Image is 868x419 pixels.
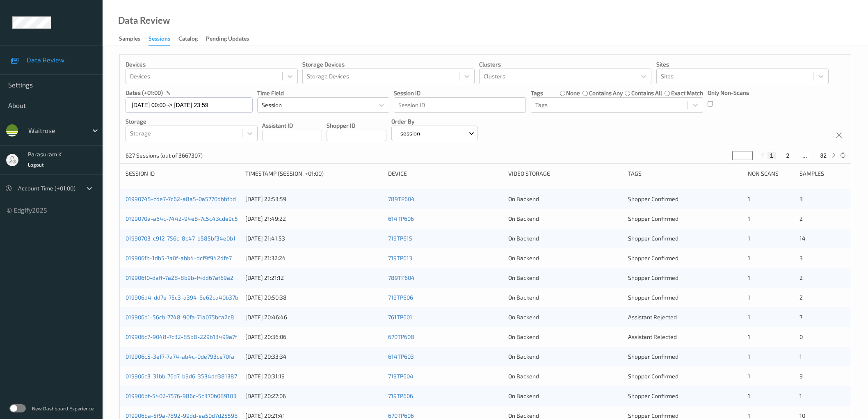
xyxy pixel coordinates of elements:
div: Data Review [118,16,170,25]
span: Shopper Confirmed [628,294,678,301]
div: Pending Updates [206,34,249,45]
div: On Backend [508,293,622,302]
a: 019906d1-56cb-7748-90fa-71a075bca2c8 [126,314,234,321]
a: Pending Updates [206,33,257,45]
div: [DATE] 20:33:34 [245,353,382,361]
span: 2 [799,274,803,281]
span: 1 [748,235,750,242]
p: Shopper ID [327,121,386,130]
p: Session ID [394,89,526,97]
div: On Backend [508,313,622,321]
a: 761TP601 [388,314,412,321]
div: On Backend [508,234,622,243]
a: Sessions [148,33,178,46]
span: Shopper Confirmed [628,412,678,419]
a: 01990703-c912-756c-8c47-b585bf34e0b1 [126,235,235,242]
span: 1 [748,195,750,202]
a: 01990745-cde7-7c62-a8a5-0a5770dbbfbd [126,195,236,202]
p: dates (+01:00) [126,89,163,97]
div: [DATE] 20:50:38 [245,293,382,302]
span: 1 [799,392,802,399]
span: 1 [748,254,750,261]
div: On Backend [508,333,622,341]
p: Devices [126,60,298,69]
a: 019906fb-1db5-7a0f-abb4-dcf9f942dfe7 [126,254,232,261]
span: Shopper Confirmed [628,353,678,360]
p: Sites [656,60,829,69]
span: Shopper Confirmed [628,254,678,261]
button: 32 [818,152,829,159]
div: Session ID [126,169,240,178]
a: 019906bf-5402-7576-986c-5c370b089103 [126,392,236,399]
p: session [397,129,423,137]
p: Order By [391,117,478,126]
p: Tags [531,89,543,97]
span: Shopper Confirmed [628,373,678,380]
p: Only Non-Scans [708,89,749,97]
a: 019906c3-31bb-76d7-b9d6-3534dd381387 [126,373,237,380]
a: 719TP606 [388,392,413,399]
span: 1 [748,215,750,222]
span: 1 [748,392,750,399]
div: [DATE] 20:31:19 [245,372,382,380]
div: On Backend [508,372,622,380]
a: 614TP603 [388,353,414,360]
label: contains all [631,89,662,97]
a: 719TP615 [388,235,412,242]
span: 1 [748,373,750,380]
div: On Backend [508,215,622,223]
span: 3 [799,195,803,202]
span: Shopper Confirmed [628,274,678,281]
p: Assistant ID [262,121,322,130]
div: Samples [119,34,140,45]
div: Timestamp (Session, +01:00) [245,169,382,178]
div: [DATE] 20:27:06 [245,392,382,400]
button: 2 [783,152,792,159]
a: 719TP604 [388,373,413,380]
label: exact match [671,89,703,97]
p: Storage [126,117,258,126]
span: 1 [748,314,750,321]
div: Video Storage [508,169,622,178]
span: 2 [799,215,803,222]
a: 719TP606 [388,294,413,301]
label: contains any [589,89,623,97]
span: Assistant Rejected [628,333,677,340]
div: Samples [799,169,845,178]
div: On Backend [508,254,622,262]
div: On Backend [508,195,622,203]
button: ... [800,152,810,159]
div: [DATE] 22:53:59 [245,195,382,203]
span: Shopper Confirmed [628,215,678,222]
span: Shopper Confirmed [628,195,678,202]
button: 1 [767,152,776,159]
a: 019906f0-daff-7a28-8b9b-f4dd67af69a2 [126,274,233,281]
a: 719TP613 [388,254,412,261]
a: 670TP606 [388,412,414,419]
span: 7 [799,314,802,321]
span: Assistant Rejected [628,314,677,321]
div: [DATE] 20:46:46 [245,313,382,321]
div: On Backend [508,274,622,282]
a: 019906c5-3ef7-7a74-ab4c-0de793ce70fa [126,353,234,360]
span: 14 [799,235,806,242]
div: Non Scans [748,169,793,178]
div: On Backend [508,353,622,361]
span: 10 [799,412,805,419]
span: 2 [799,294,803,301]
div: Sessions [148,34,170,46]
a: 614TP606 [388,215,414,222]
a: Catalog [178,33,206,45]
p: Clusters [479,60,651,69]
div: [DATE] 21:32:24 [245,254,382,262]
span: 9 [799,373,803,380]
span: 1 [748,294,750,301]
span: 1 [799,353,802,360]
a: 670TP608 [388,333,414,340]
a: 019906d4-dd7e-75c3-a394-6e62ca40b37b [126,294,238,301]
a: Samples [119,33,148,45]
p: Time Field [257,89,389,97]
div: Catalog [178,34,198,45]
a: 0199070a-a64c-7442-94e8-7c5c43cde9c5 [126,215,238,222]
div: Tags [628,169,742,178]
